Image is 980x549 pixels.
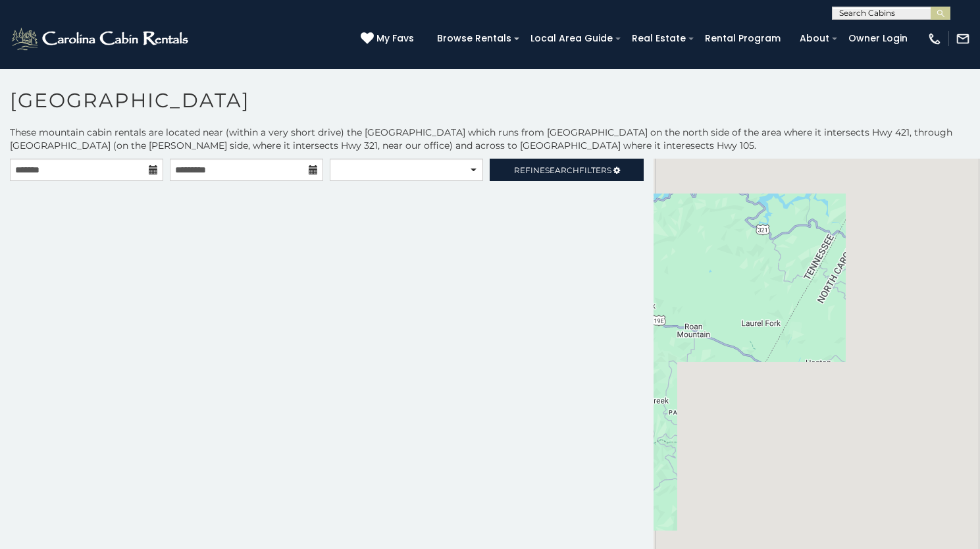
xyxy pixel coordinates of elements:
span: Search [545,165,579,175]
a: Rental Program [698,28,787,49]
img: White-1-2.png [10,26,192,52]
a: Owner Login [842,28,914,49]
span: Refine Filters [514,165,611,175]
img: phone-regular-white.png [927,32,942,46]
a: Real Estate [625,28,692,49]
span: My Favs [376,32,414,45]
a: About [793,28,836,49]
a: My Favs [361,32,417,46]
a: Browse Rentals [430,28,518,49]
a: RefineSearchFilters [490,159,643,181]
img: mail-regular-white.png [956,32,970,46]
a: Local Area Guide [524,28,619,49]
